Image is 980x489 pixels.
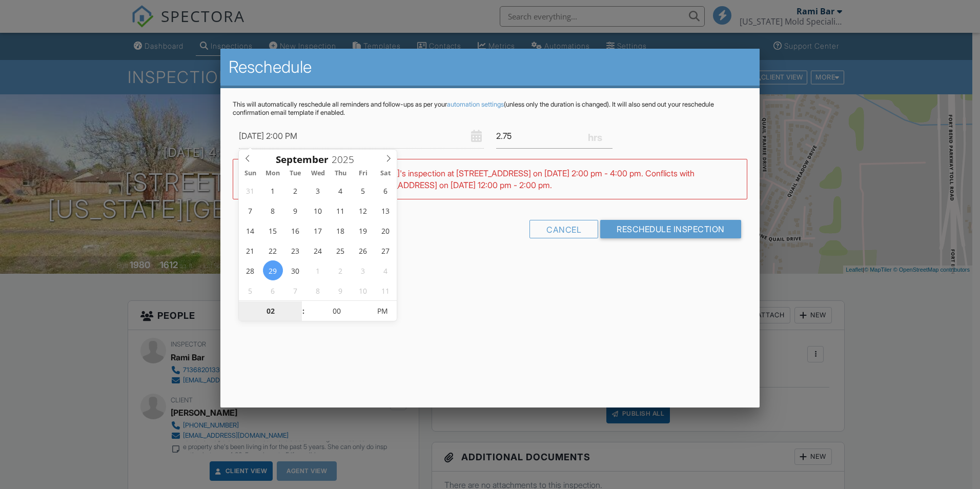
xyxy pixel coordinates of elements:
a: automation settings [447,100,504,108]
span: September 24, 2025 [308,240,328,260]
span: September 21, 2025 [240,240,260,260]
span: September 18, 2025 [331,220,351,240]
span: Scroll to increment [276,155,329,165]
span: Wed [307,170,329,177]
span: September 6, 2025 [375,180,395,200]
input: Scroll to increment [239,301,302,322]
span: Tue [284,170,307,177]
p: This will automatically reschedule all reminders and follow-ups as per your (unless only the dura... [233,100,747,117]
h2: Reschedule [229,57,751,77]
span: September 5, 2025 [353,180,373,200]
span: September 10, 2025 [308,200,328,220]
input: Scroll to increment [305,301,369,321]
span: October 10, 2025 [353,280,373,300]
span: September 29, 2025 [263,260,283,280]
span: September 9, 2025 [285,200,305,220]
span: October 8, 2025 [308,280,328,300]
span: Thu [329,170,352,177]
span: September 1, 2025 [263,180,283,200]
span: September 2, 2025 [285,180,305,200]
span: September 13, 2025 [375,200,395,220]
span: September 30, 2025 [285,260,305,280]
div: Cancel [529,220,598,238]
span: October 1, 2025 [308,260,328,280]
span: September 14, 2025 [240,220,260,240]
span: September 4, 2025 [331,180,351,200]
span: October 7, 2025 [285,280,305,300]
input: Scroll to increment [329,153,362,166]
span: September 12, 2025 [353,200,373,220]
span: September 19, 2025 [353,220,373,240]
span: October 5, 2025 [240,280,260,300]
span: September 17, 2025 [308,220,328,240]
input: Reschedule Inspection [600,220,741,238]
span: Mon [261,170,284,177]
span: September 28, 2025 [240,260,260,280]
span: October 2, 2025 [331,260,351,280]
span: September 11, 2025 [331,200,351,220]
span: October 4, 2025 [375,260,395,280]
span: Sat [374,170,397,177]
span: September 15, 2025 [263,220,283,240]
span: September 26, 2025 [353,240,373,260]
span: September 25, 2025 [331,240,351,260]
span: September 3, 2025 [308,180,328,200]
span: Click to toggle [369,301,397,321]
span: September 7, 2025 [240,200,260,220]
span: October 6, 2025 [263,280,283,300]
span: September 27, 2025 [375,240,395,260]
span: September 8, 2025 [263,200,283,220]
span: October 3, 2025 [353,260,373,280]
span: September 22, 2025 [263,240,283,260]
span: September 20, 2025 [375,220,395,240]
span: Fri [352,170,374,177]
span: August 31, 2025 [240,180,260,200]
span: October 11, 2025 [375,280,395,300]
span: : [302,301,305,321]
span: October 9, 2025 [331,280,351,300]
div: WARNING: Conflicts with [PERSON_NAME]'s inspection at [STREET_ADDRESS] on [DATE] 2:00 pm - 4:00 p... [233,159,747,199]
span: September 23, 2025 [285,240,305,260]
span: Sun [239,170,261,177]
span: September 16, 2025 [285,220,305,240]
